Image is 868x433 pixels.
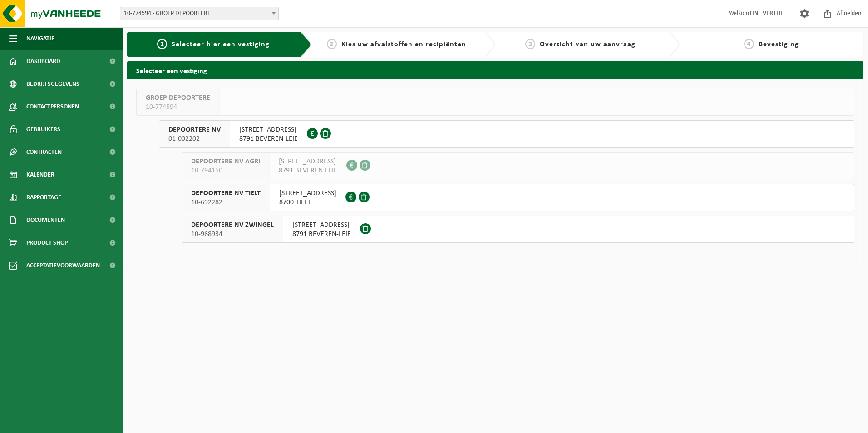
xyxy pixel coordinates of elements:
[159,120,854,148] button: DEPOORTERE NV 01-002202 [STREET_ADDRESS]8791 BEVEREN-LEIE
[292,221,351,230] span: [STREET_ADDRESS]
[744,39,754,49] span: 4
[759,41,799,48] span: Bevestiging
[525,39,535,49] span: 3
[239,134,298,143] span: 8791 BEVEREN-LEIE
[120,7,279,20] span: 10-774594 - GROEP DEPOORTERE
[26,231,68,254] span: Product Shop
[191,189,261,198] span: DEPOORTERE NV TIELT
[26,50,60,73] span: Dashboard
[26,254,100,277] span: Acceptatievoorwaarden
[279,198,336,207] span: 8700 TIELT
[191,221,274,230] span: DEPOORTERE NV ZWINGEL
[26,73,79,95] span: Bedrijfsgegevens
[182,216,854,243] button: DEPOORTERE NV ZWINGEL 10-968934 [STREET_ADDRESS]8791 BEVEREN-LEIE
[26,141,62,163] span: Contracten
[749,10,784,17] strong: TINE VERTHÉ
[168,125,221,134] span: DEPOORTERE NV
[191,230,274,239] span: 10-968934
[191,198,261,207] span: 10-692282
[26,209,65,231] span: Documenten
[191,157,260,166] span: DEPOORTERE NV AGRI
[26,163,54,186] span: Kalender
[292,230,351,239] span: 8791 BEVEREN-LEIE
[279,189,336,198] span: [STREET_ADDRESS]
[182,184,854,211] button: DEPOORTERE NV TIELT 10-692282 [STREET_ADDRESS]8700 TIELT
[168,134,221,143] span: 01-002202
[146,103,210,112] span: 10-774594
[26,186,61,209] span: Rapportage
[327,39,337,49] span: 2
[172,41,270,48] span: Selecteer hier een vestiging
[157,39,167,49] span: 1
[279,157,337,166] span: [STREET_ADDRESS]
[239,125,298,134] span: [STREET_ADDRESS]
[191,166,260,175] span: 10-794150
[127,61,863,79] h2: Selecteer een vestiging
[279,166,337,175] span: 8791 BEVEREN-LEIE
[26,27,54,50] span: Navigatie
[26,95,79,118] span: Contactpersonen
[120,7,278,20] span: 10-774594 - GROEP DEPOORTERE
[540,41,636,48] span: Overzicht van uw aanvraag
[341,41,466,48] span: Kies uw afvalstoffen en recipiënten
[26,118,60,141] span: Gebruikers
[146,93,210,103] span: GROEP DEPOORTERE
